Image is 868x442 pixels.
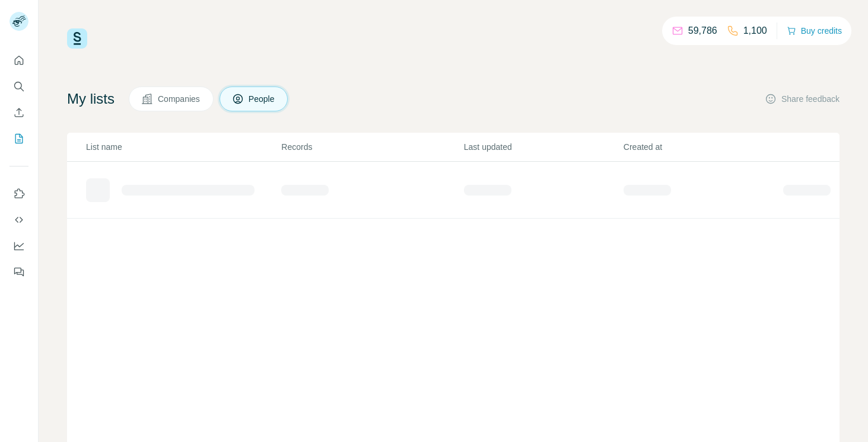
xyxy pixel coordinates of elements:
button: Enrich CSV [9,102,28,123]
button: Use Surfe API [9,209,28,230]
button: Feedback [9,261,28,283]
img: Surfe Logo [67,28,87,49]
p: Last updated [464,141,622,153]
p: List name [86,141,280,153]
button: Share feedback [765,93,840,105]
button: My lists [9,128,28,149]
button: Use Surfe on LinkedIn [9,183,28,204]
p: 1,100 [743,24,767,38]
button: Quick start [9,50,28,71]
h4: My lists [67,89,115,108]
span: People [249,93,276,105]
p: Created at [624,141,782,153]
button: Search [9,76,28,97]
p: Records [281,141,462,153]
button: Buy credits [787,23,842,39]
p: 59,786 [688,24,717,38]
span: Companies [158,93,201,105]
button: Dashboard [9,235,28,257]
